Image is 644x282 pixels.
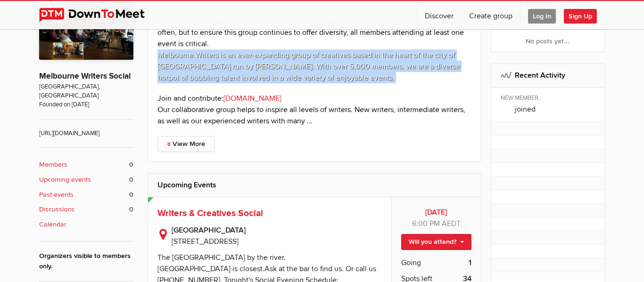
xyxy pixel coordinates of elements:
b: [DATE] [401,207,471,218]
a: Writers & Creatives Social [157,208,263,219]
span: [STREET_ADDRESS] [172,237,239,246]
span: 0 [129,190,133,200]
span: Going [401,257,421,268]
img: Melbourne Writers Social [39,6,133,60]
p: Join and contribute: Our collaborative group helps to inspire all levels of writers. New writers,... [157,93,471,127]
span: Log In [528,9,556,24]
a: Create group [462,1,520,29]
div: No posts yet... [491,30,605,52]
b: 1 [469,257,471,268]
b: Members [39,160,67,170]
b: [GEOGRAPHIC_DATA] [172,225,382,236]
a: View More [157,136,215,152]
p: joined [515,104,598,115]
span: 0 [129,204,133,215]
a: Discover [417,1,461,29]
span: [GEOGRAPHIC_DATA], [GEOGRAPHIC_DATA] [39,82,133,101]
a: Sign Up [564,1,604,29]
img: DownToMeet [39,8,159,22]
a: Upcoming events 0 [39,175,133,185]
b: Upcoming events [39,175,91,185]
div: NEW MEMBER, [501,94,598,104]
div: Organizers visible to members only. [39,251,133,271]
span: Sign Up [564,9,597,24]
a: Discussions 0 [39,204,133,215]
a: Members 0 [39,160,133,170]
h2: Recent Activity [501,64,595,87]
b: Discussions [39,204,74,215]
span: 6:00 PM [412,219,440,228]
span: 0 [129,175,133,185]
b: Past events [39,190,74,200]
p: When joining, prepare yourself to attend one event per month. You can of course attend more often... [157,16,471,83]
a: [DOMAIN_NAME] [223,94,281,103]
h2: Upcoming Events [157,174,471,196]
a: Log In [520,1,563,29]
span: Founded on [DATE] [39,100,133,109]
span: [URL][DOMAIN_NAME] [39,119,133,138]
a: Will you attend? [401,234,471,250]
span: Australia/Sydney [442,219,461,228]
a: Calendar [39,219,133,230]
b: Calendar [39,219,66,230]
a: Past events 0 [39,190,133,200]
span: 0 [129,160,133,170]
